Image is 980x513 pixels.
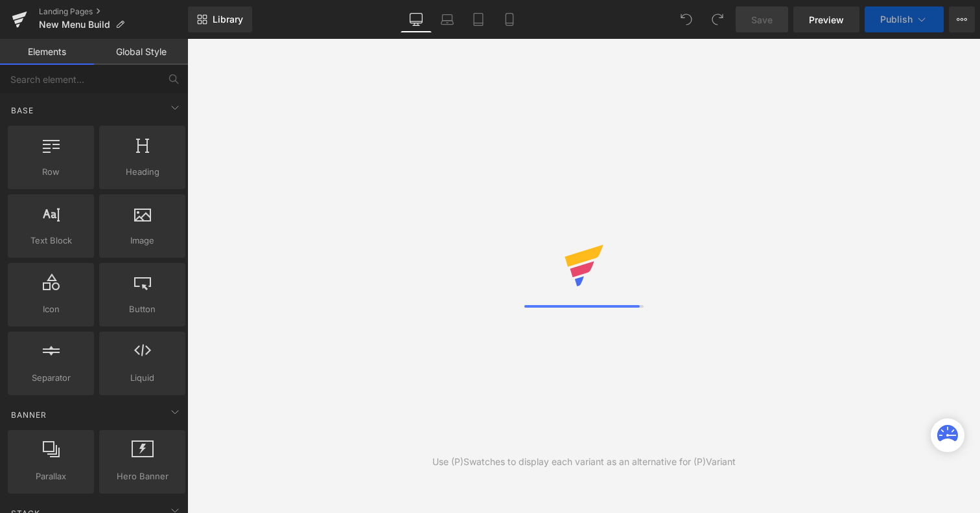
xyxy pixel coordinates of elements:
a: Desktop [401,6,432,32]
span: Text Block [12,234,90,247]
button: Undo [673,6,699,32]
a: Global Style [94,39,188,65]
span: Button [103,302,181,316]
span: Library [213,14,243,25]
span: Banner [10,409,48,421]
a: Mobile [494,6,525,32]
span: Liquid [103,371,181,385]
button: More [949,6,975,32]
span: Icon [12,302,90,316]
span: Heading [103,165,181,179]
span: Row [12,165,90,179]
span: Separator [12,371,90,385]
span: Base [10,104,35,117]
button: Publish [865,6,944,32]
a: Tablet [463,6,494,32]
span: Save [751,13,773,27]
a: Laptop [432,6,463,32]
div: Use (P)Swatches to display each variant as an alternative for (P)Variant [432,455,736,469]
span: Preview [809,13,844,27]
span: Publish [880,14,913,25]
a: Preview [793,6,859,32]
span: Hero Banner [103,470,181,483]
button: Redo [705,6,730,32]
span: New Menu Build [39,19,110,30]
a: Landing Pages [39,6,188,17]
a: New Library [188,6,252,32]
span: Image [103,234,181,247]
span: Parallax [12,470,90,483]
